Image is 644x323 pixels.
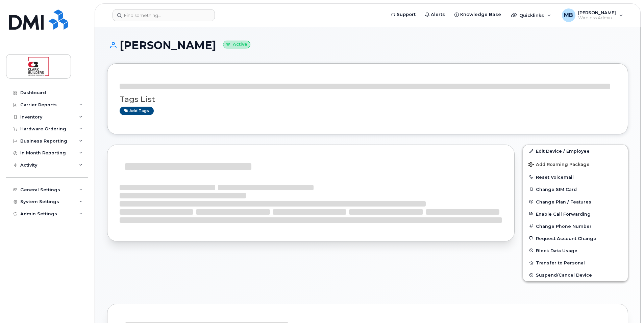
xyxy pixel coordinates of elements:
[523,208,628,220] button: Enable Call Forwarding
[523,171,628,183] button: Reset Voicemail
[523,183,628,195] button: Change SIM Card
[523,220,628,232] button: Change Phone Number
[536,273,592,278] span: Suspend/Cancel Device
[523,157,628,171] button: Add Roaming Package
[523,269,628,281] button: Suspend/Cancel Device
[523,244,628,257] button: Block Data Usage
[528,162,590,168] span: Add Roaming Package
[523,232,628,244] button: Request Account Change
[536,211,591,216] span: Enable Call Forwarding
[120,95,616,104] h3: Tags List
[523,145,628,157] a: Edit Device / Employee
[120,107,154,115] a: Add tags
[523,196,628,208] button: Change Plan / Features
[536,199,591,204] span: Change Plan / Features
[223,41,250,48] small: Active
[107,39,628,51] h1: [PERSON_NAME]
[523,257,628,269] button: Transfer to Personal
